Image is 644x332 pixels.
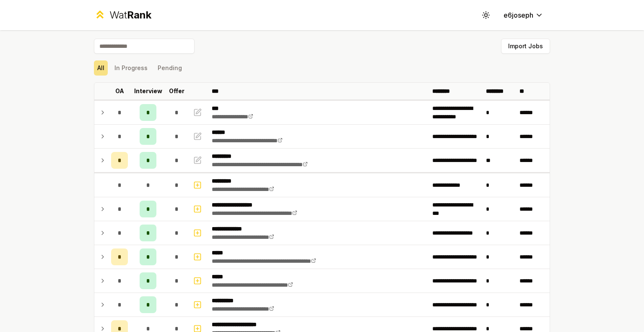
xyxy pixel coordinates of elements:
[154,60,185,76] button: Pending
[501,39,550,54] button: Import Jobs
[111,60,151,76] button: In Progress
[94,60,108,76] button: All
[94,8,151,22] a: WatRank
[115,87,124,95] p: OA
[169,87,184,95] p: Offer
[497,8,550,23] button: e6joseph
[134,87,162,95] p: Interview
[127,9,151,21] span: Rank
[504,10,533,20] span: e6joseph
[109,8,151,22] div: Wat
